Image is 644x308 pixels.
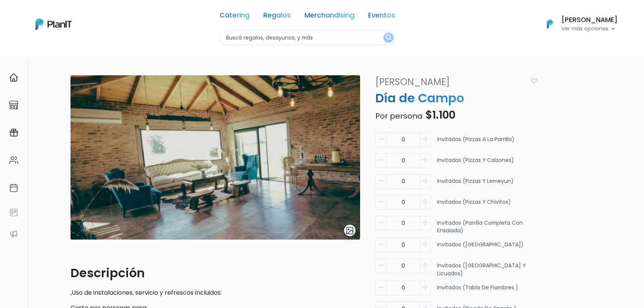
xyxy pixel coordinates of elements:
[304,12,354,21] a: Merchandising
[9,156,18,165] img: people-662611757002400ad9ed0e3c099ab2801c6687ba6c219adb57efc949bc21e19d.svg
[70,75,360,240] img: WhatsApp_Image_2022-05-18_at_10.21.04_AM.jpg
[9,100,18,110] img: marketplace-4ceaa7011d94191e9ded77b95e3339b90024bf715f7c57f8cf31f2d8c509eaba.svg
[386,34,391,41] img: search_button-432b6d5273f82d61273b3651a40e1bd1b912527efae98b1b7a1b2c0702e16a8d.svg
[437,135,514,150] p: Invitados (Pizzas a la parrilla)
[371,89,541,107] p: Día de Campo
[437,262,537,278] p: Invitados ([GEOGRAPHIC_DATA] y licuados)
[9,208,18,217] img: feedback-78b5a0c8f98aac82b08bfc38622c3050aee476f2c9584af64705fc4e61158814.svg
[263,12,291,21] a: Regalos
[437,198,511,213] p: Invitados (Pizzas y chivitos)
[346,226,354,235] img: gallery-light
[437,177,514,192] p: Invitados (Pizzas y lemeyun)
[70,288,360,297] p: ,Uso de instalaciones, servicio y refrescos incluidos:
[437,156,514,171] p: Invitados (Pizzas y calzones)
[368,12,395,21] a: Eventos
[541,16,558,32] img: PlanIt Logo
[437,219,537,235] p: Invitados (Parrilla completa con ensalada)
[219,30,395,45] input: Buscá regalos, desayunos, y más
[9,229,18,238] img: partners-52edf745621dab592f3b2c58e3bca9d71375a7ef29c3b500c9f145b62cc070d4.svg
[437,284,518,298] p: Invitados (Tabla de fiambres )
[437,241,524,256] p: Invitados ([GEOGRAPHIC_DATA])
[70,264,360,282] p: Descripción
[219,12,250,21] a: Catering
[561,26,618,32] p: Ver más opciones
[9,73,18,82] img: home-e721727adea9d79c4d83392d1f703f7f8bce08238fde08b1acbfd93340b81755.svg
[537,14,618,34] button: PlanIt Logo [PERSON_NAME] Ver más opciones
[35,18,72,30] img: PlanIt Logo
[561,17,618,24] h6: [PERSON_NAME]
[9,128,18,137] img: campaigns-02234683943229c281be62815700db0a1741e53638e28bf9629b52c665b00959.svg
[371,75,527,89] a: [PERSON_NAME]
[531,78,537,84] img: heart_icon
[425,108,455,122] span: $1.100
[375,111,423,121] span: Por persona
[9,183,18,192] img: calendar-87d922413cdce8b2cf7b7f5f62616a5cf9e4887200fb71536465627b3292af00.svg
